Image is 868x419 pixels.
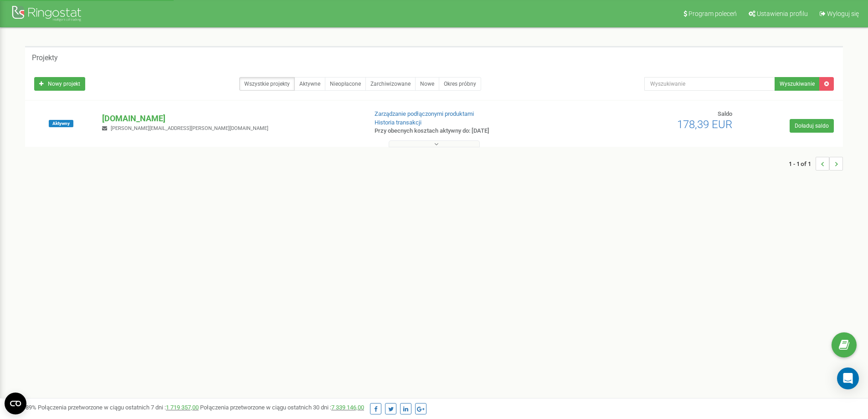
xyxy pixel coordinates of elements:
[415,77,439,91] a: Nowe
[111,125,268,131] span: [PERSON_NAME][EMAIL_ADDRESS][PERSON_NAME][DOMAIN_NAME]
[49,120,73,127] span: Aktywny
[239,77,295,91] a: Wszystkie projekty
[827,10,859,17] span: Wyloguj się
[200,404,364,411] span: Połączenia przetworzone w ciągu ostatnich 30 dni :
[325,77,366,91] a: Nieopłacone
[644,77,775,91] input: Wyszukiwanie
[375,127,564,135] p: Przy obecnych kosztach aktywny do: [DATE]
[365,77,416,91] a: Zarchiwizowane
[294,77,325,91] a: Aktywne
[38,404,199,411] span: Połączenia przetworzone w ciągu ostatnich 7 dni :
[677,118,732,131] span: 178,39 EUR
[331,404,364,411] a: 7 339 146,00
[166,404,199,411] a: 1 719 357,00
[375,110,474,117] a: Zarządzanie podłączonymi produktami
[375,119,421,126] a: Historia transakcji
[688,10,737,17] span: Program poleceń
[789,148,843,180] nav: ...
[789,157,816,171] span: 1 - 1 of 1
[718,110,732,117] span: Saldo
[32,54,58,62] h5: Projekty
[837,367,859,389] div: Open Intercom Messenger
[775,77,820,91] button: Wyszukiwanie
[439,77,481,91] a: Okres próbny
[790,119,834,133] a: Doładuj saldo
[102,113,360,124] p: [DOMAIN_NAME]
[757,10,808,17] span: Ustawienia profilu
[5,393,26,414] button: Open CMP widget
[34,77,85,91] a: Nowy projekt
